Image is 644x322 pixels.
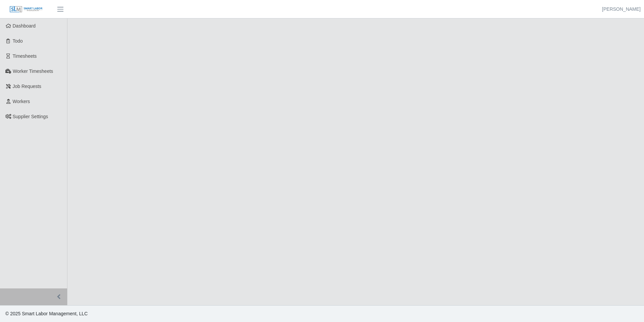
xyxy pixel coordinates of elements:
[13,53,37,59] span: Timesheets
[13,114,48,119] span: Supplier Settings
[13,38,23,44] span: Todo
[13,68,53,74] span: Worker Timesheets
[13,99,30,104] span: Workers
[13,84,42,89] span: Job Requests
[5,311,88,316] span: © 2025 Smart Labor Management, LLC
[9,6,43,13] img: SLM Logo
[13,23,36,29] span: Dashboard
[602,6,641,13] a: [PERSON_NAME]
